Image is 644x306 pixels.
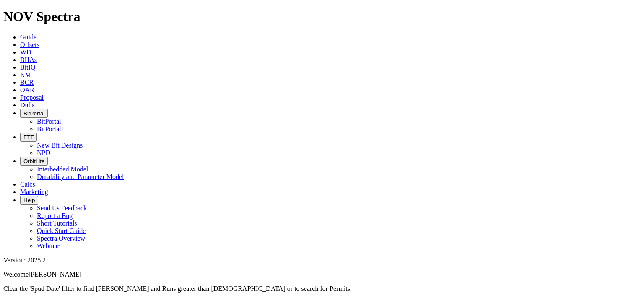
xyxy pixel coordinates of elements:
[20,56,37,63] a: BHAs
[37,173,124,180] a: Durability and Parameter Model
[20,181,35,188] a: Calcs
[37,125,65,132] a: BitPortal+
[3,285,352,292] span: Clear the 'Spud Date' filter to find [PERSON_NAME] and Runs greater than [DEMOGRAPHIC_DATA] or to...
[20,34,36,41] a: Guide
[37,166,88,173] a: Interbedded Model
[20,41,39,48] a: Offsets
[37,205,87,212] a: Send Us Feedback
[29,271,82,278] span: [PERSON_NAME]
[3,257,641,264] div: Version: 2025.2
[3,9,641,24] h1: NOV Spectra
[37,212,73,219] a: Report a Bug
[20,157,48,166] button: OrbitLite
[37,142,83,149] a: New Bit Designs
[23,134,34,140] span: FTT
[20,64,35,71] a: BitIQ
[20,101,35,109] a: Dulls
[23,110,44,117] span: BitPortal
[37,227,86,234] a: Quick Start Guide
[37,118,61,125] a: BitPortal
[20,109,48,118] button: BitPortal
[20,133,37,142] button: FTT
[23,158,44,164] span: OrbitLite
[20,49,31,56] a: WD
[3,271,641,278] p: Welcome
[20,79,34,86] a: BCR
[37,235,85,242] a: Spectra Overview
[37,220,77,227] a: Short Tutorials
[37,242,60,249] a: Webinar
[20,94,44,101] a: Proposal
[20,196,38,205] button: Help
[20,71,31,78] a: KM
[23,197,35,203] span: Help
[20,188,48,195] a: Marketing
[20,86,34,93] a: OAR
[37,149,50,156] a: NPD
